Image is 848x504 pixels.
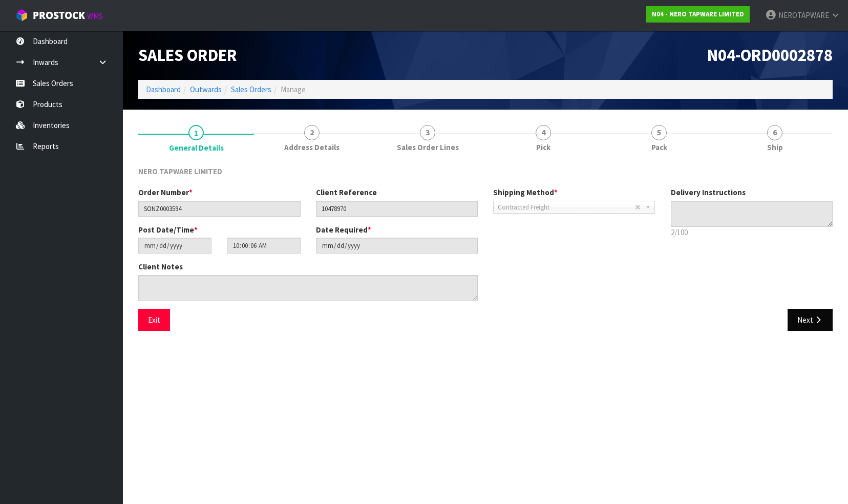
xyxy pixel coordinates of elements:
label: Client Reference [316,187,377,198]
a: Outwards [190,85,222,94]
span: 1 [188,125,204,140]
label: Date Required [316,224,371,235]
span: NERO TAPWARE LIMITED [138,166,222,176]
span: Sales Order Lines [397,142,459,153]
button: Exit [138,309,170,331]
span: General Details [138,158,833,339]
label: Post Date/Time [138,224,198,235]
span: ProStock [33,9,85,22]
small: WMS [87,11,103,21]
label: Client Notes [138,261,183,272]
span: Contracted Freight [498,201,635,214]
input: Client Reference [316,201,478,217]
strong: N04 - NERO TAPWARE LIMITED [652,10,744,18]
span: Pack [651,142,667,153]
a: Dashboard [146,85,181,94]
span: Pick [536,142,550,153]
span: N04-ORD0002878 [707,45,833,66]
span: NEROTAPWARE [778,10,829,20]
input: Order Number [138,201,301,217]
span: General Details [169,142,224,153]
label: Shipping Method [493,187,558,198]
button: Next [788,309,833,331]
span: 6 [767,125,782,140]
span: Manage [281,85,306,94]
span: 5 [651,125,667,140]
span: Sales Order [138,45,237,66]
span: 2 [304,125,320,140]
span: Address Details [284,142,340,153]
label: Delivery Instructions [671,187,746,198]
span: Ship [767,142,783,153]
label: Order Number [138,187,193,198]
img: cube-alt.png [15,9,28,22]
p: 2/100 [671,227,833,238]
span: 4 [536,125,551,140]
span: 3 [420,125,435,140]
a: Sales Orders [231,85,271,94]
